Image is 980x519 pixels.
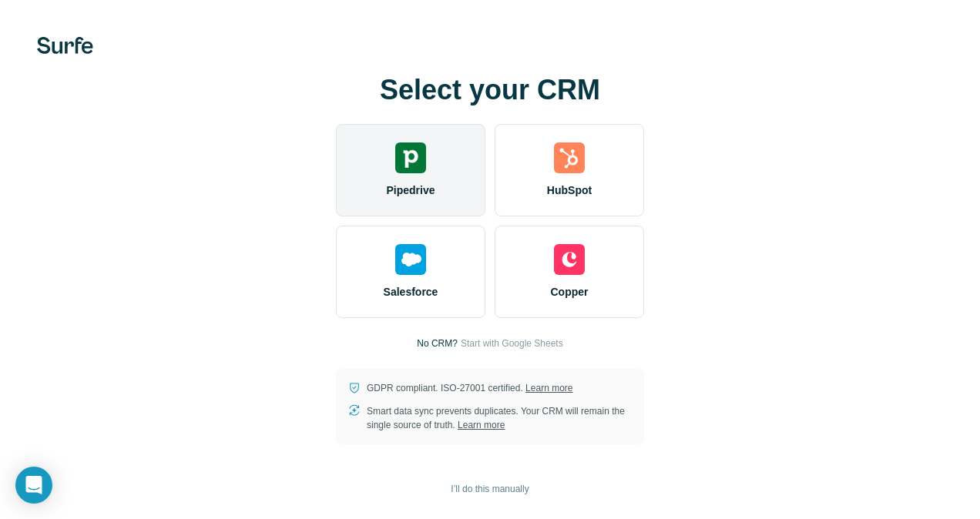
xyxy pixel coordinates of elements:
button: I’ll do this manually [440,477,539,501]
img: hubspot's logo [554,142,585,173]
h1: Select your CRM [336,75,644,105]
p: GDPR compliant. ISO-27001 certified. [367,381,572,395]
p: No CRM? [417,337,458,350]
p: Smart data sync prevents duplicates. Your CRM will remain the single source of truth. [367,404,632,432]
img: Surfe's logo [37,37,93,54]
span: Pipedrive [386,182,435,198]
span: HubSpot [547,182,592,198]
a: Learn more [458,420,505,430]
span: I’ll do this manually [451,482,529,496]
button: Start with Google Sheets [461,337,563,350]
span: Salesforce [384,284,438,300]
img: salesforce's logo [395,244,426,275]
div: Open Intercom Messenger [15,467,52,504]
img: copper's logo [554,244,585,275]
span: Copper [551,284,589,300]
img: pipedrive's logo [395,142,426,173]
a: Learn more [525,383,572,393]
